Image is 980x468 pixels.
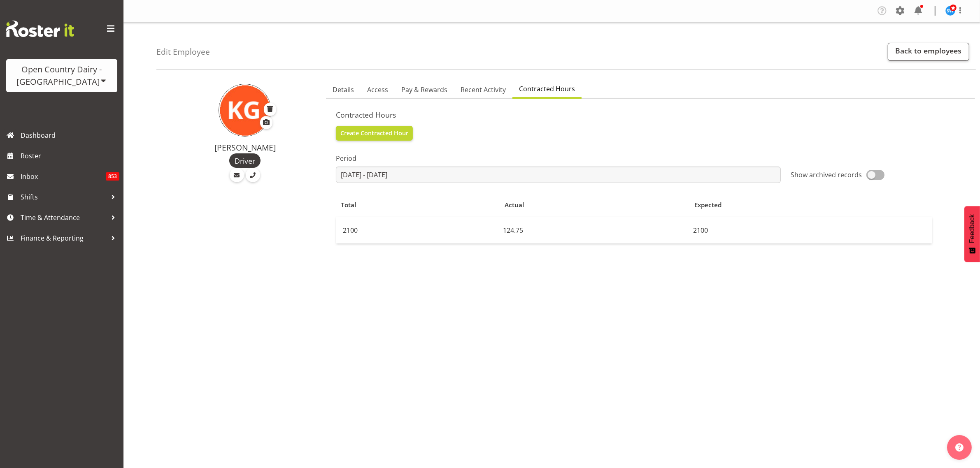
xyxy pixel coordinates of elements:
a: Back to employees [888,43,969,61]
span: 853 [106,172,119,181]
span: Inbox [21,170,106,183]
h4: Edit Employee [156,47,210,56]
span: Time & Attendance [21,211,107,224]
input: Click to select... [336,167,781,183]
img: kris-gambhir10216.jpg [219,84,271,137]
span: Recent Activity [461,85,506,95]
span: Access [367,85,388,95]
h5: Contracted Hours [336,110,965,119]
span: Create Contracted Hour [340,129,408,138]
div: Open Country Dairy - [GEOGRAPHIC_DATA] [14,63,109,88]
td: 2100 [690,217,932,243]
span: Show archived records [791,170,866,180]
span: Dashboard [21,129,119,141]
td: 124.75 [500,217,690,243]
h4: [PERSON_NAME] [174,143,316,152]
a: Email Employee [230,168,244,182]
button: Feedback - Show survey [964,206,980,262]
img: steve-webb8258.jpg [945,6,955,16]
span: Pay & Rewards [401,85,447,95]
span: Total [341,200,356,210]
span: Contracted Hours [519,84,575,94]
span: Driver [235,155,255,166]
span: Actual [505,200,524,210]
span: Shifts [21,191,107,203]
span: Feedback [968,214,976,243]
span: Roster [21,150,119,162]
td: 2100 [336,217,500,243]
button: Create Contracted Hour [336,126,413,141]
span: Details [333,85,354,95]
a: Call Employee [246,168,260,182]
img: Rosterit website logo [6,21,74,37]
span: Finance & Reporting [21,232,107,244]
label: Period [336,153,781,163]
span: Expected [695,200,722,210]
img: help-xxl-2.png [955,443,964,452]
